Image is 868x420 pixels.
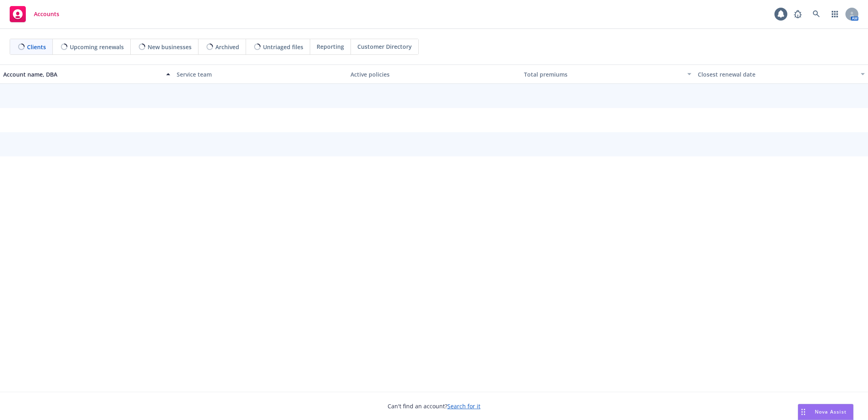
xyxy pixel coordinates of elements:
a: Search [808,6,824,22]
div: Active policies [351,70,517,79]
a: Report a Bug [790,6,806,22]
span: Archived [215,43,239,51]
span: Upcoming renewals [70,43,124,51]
span: New businesses [148,43,192,51]
span: Untriaged files [263,43,303,51]
a: Accounts [6,3,63,25]
div: Total premiums [524,70,682,79]
span: Reporting [317,42,344,51]
span: Can't find an account? [388,402,480,410]
button: Closest renewal date [695,64,868,84]
div: Service team [177,70,344,79]
span: Accounts [34,11,59,17]
button: Total premiums [521,64,694,84]
div: Drag to move [798,404,808,420]
a: Search for it [447,402,480,410]
div: Account name, DBA [3,70,161,79]
a: Switch app [827,6,843,22]
span: Clients [27,43,46,51]
span: Nova Assist [815,408,847,415]
span: Customer Directory [357,42,412,51]
button: Service team [173,64,347,84]
button: Nova Assist [798,404,853,420]
button: Active policies [347,64,521,84]
div: Closest renewal date [698,70,856,79]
